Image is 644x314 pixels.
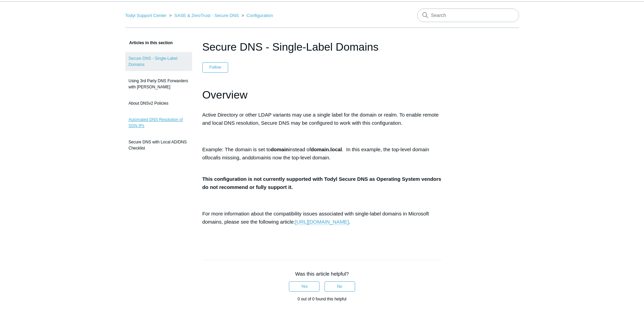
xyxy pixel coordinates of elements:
em: local [206,155,217,160]
button: This article was not helpful [325,281,355,292]
p: For more information about the compatibility issues associated with single-label domains in Micro... [202,210,442,226]
a: Configuration [247,13,273,18]
li: Configuration [240,13,273,18]
button: Follow Article [202,62,228,72]
a: About DNSv2 Policies [125,97,192,110]
a: SASE & ZeroTrust - Secure DNS [174,13,239,18]
h1: Secure DNS - Single-Label Domains [202,39,442,55]
a: Secure DNS with Local AD/DNS Checklist [125,136,192,155]
p: Active Directory or other LDAP variants may use a single label for the domain or realm. To enable... [202,111,442,127]
strong: This configuration is not currently supported with Todyl Secure DNS as Operating System vendors d... [202,176,441,190]
li: SASE & ZeroTrust - Secure DNS [168,13,240,18]
em: domain [251,155,267,160]
strong: domain.local [311,146,342,152]
a: Automated DNS Resolution of SGN IPs [125,113,192,132]
a: [URL][DOMAIN_NAME] [295,219,349,225]
span: Was this article helpful? [295,271,349,277]
li: Todyl Support Center [125,13,168,18]
a: Using 3rd Party DNS Forwarders with [PERSON_NAME] [125,74,192,93]
button: This article was helpful [289,281,319,292]
input: Search [417,8,519,22]
strong: domain [271,146,289,152]
h1: Overview [202,86,442,104]
a: Secure DNS - Single-Label Domains [125,52,192,71]
span: 0 out of 0 found this helpful [297,297,346,301]
p: Example: The domain is set to instead of . In this example, the top-level domain of is missing, a... [202,145,442,170]
span: Articles in this section [125,40,173,45]
a: Todyl Support Center [125,13,167,18]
